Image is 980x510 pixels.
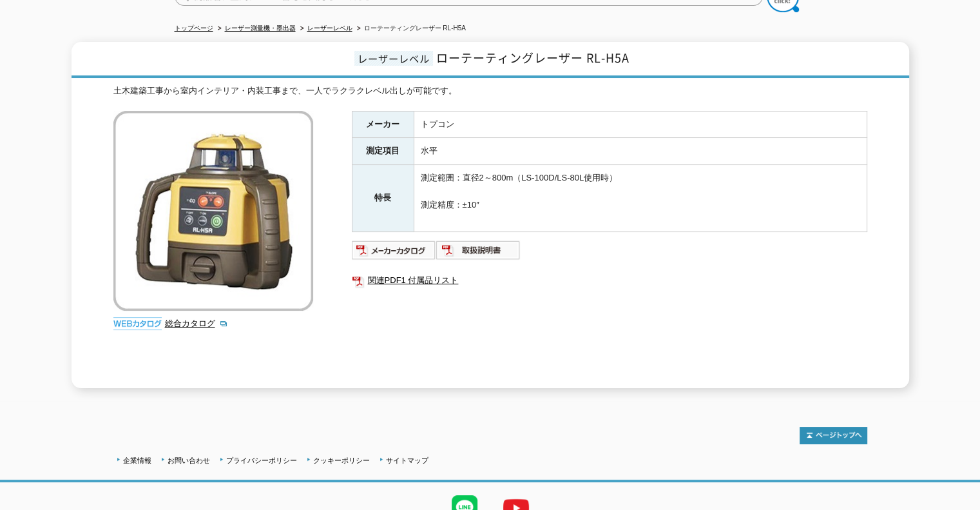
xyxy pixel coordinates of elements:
img: トップページへ [800,427,867,444]
span: レーザーレベル [354,51,433,66]
a: メーカーカタログ [352,249,436,259]
a: クッキーポリシー [313,456,370,464]
img: メーカーカタログ [352,240,436,260]
td: 水平 [414,138,867,165]
div: 土木建築工事から室内インテリア・内装工事まで、一人でラクラクレベル出しが可能です。 [113,84,867,98]
img: 取扱説明書 [436,240,521,260]
a: レーザーレベル [307,25,352,32]
td: トプコン [414,111,867,138]
img: ローテーティングレーザー RL-H5A [113,111,313,311]
a: 企業情報 [123,456,151,464]
a: お問い合わせ [168,456,210,464]
a: プライバシーポリシー [226,456,297,464]
th: 特長 [352,165,414,232]
a: 関連PDF1 付属品リスト [352,272,867,289]
a: レーザー測量機・墨出器 [225,25,296,32]
a: 総合カタログ [165,319,228,328]
td: 測定範囲：直径2～800m（LS-100D/LS-80L使用時） 測定精度：±10″ [414,165,867,232]
a: トップページ [175,25,213,32]
span: ローテーティングレーザー RL-H5A [436,49,629,66]
th: 測定項目 [352,138,414,165]
img: webカタログ [113,317,162,330]
a: 取扱説明書 [436,249,521,259]
li: ローテーティングレーザー RL-H5A [354,22,466,35]
a: サイトマップ [386,456,428,464]
th: メーカー [352,111,414,138]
